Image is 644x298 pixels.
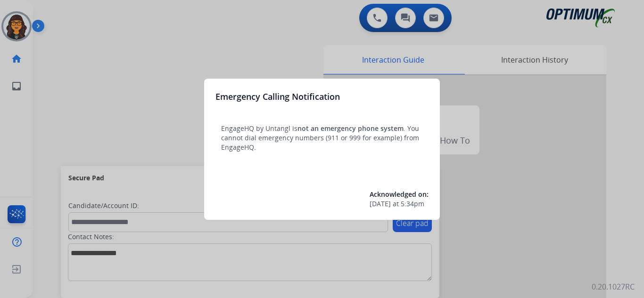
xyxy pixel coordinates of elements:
[401,199,424,209] span: 5:34pm
[592,281,635,292] p: 0.20.1027RC
[221,124,423,152] p: EngageHQ by Untangl is . You cannot dial emergency numbers (911 or 999 for example) from EngageHQ.
[370,190,429,199] span: Acknowledged on:
[370,199,429,209] div: at
[215,90,340,103] h3: Emergency Calling Notification
[370,199,391,209] span: [DATE]
[297,124,404,133] span: not an emergency phone system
